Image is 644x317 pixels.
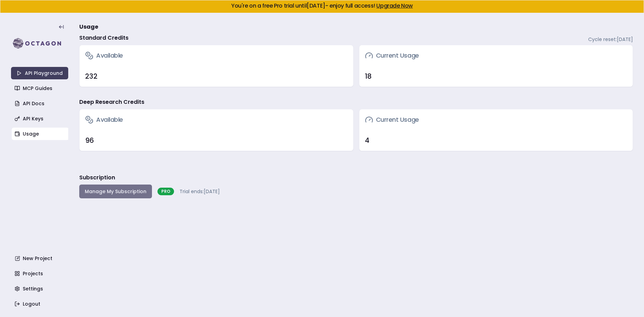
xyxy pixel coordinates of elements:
[85,51,123,60] h3: Available
[12,82,69,95] a: MCP Guides
[79,23,98,31] span: Usage
[12,283,69,295] a: Settings
[79,34,129,42] h4: Standard Credits
[11,37,68,50] img: logo-rect-yK7x_WSZ.svg
[12,252,69,265] a: New Project
[85,136,348,145] div: 96
[11,67,68,79] a: API Playground
[365,115,419,125] h3: Current Usage
[79,185,152,198] button: Manage My Subscription
[365,136,627,145] div: 4
[85,71,348,81] div: 232
[180,188,220,195] span: Trial ends: [DATE]
[12,298,69,310] a: Logout
[6,3,638,9] h5: You're on a free Pro trial until [DATE] - enjoy full access!
[365,51,419,60] h3: Current Usage
[12,97,69,110] a: API Docs
[12,112,69,125] a: API Keys
[157,188,174,195] div: PRO
[79,174,115,182] h3: Subscription
[588,36,633,43] span: Cycle reset: [DATE]
[12,128,69,140] a: Usage
[79,98,144,106] h4: Deep Research Credits
[376,2,413,10] a: Upgrade Now
[365,71,627,81] div: 18
[12,267,69,280] a: Projects
[85,115,123,125] h3: Available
